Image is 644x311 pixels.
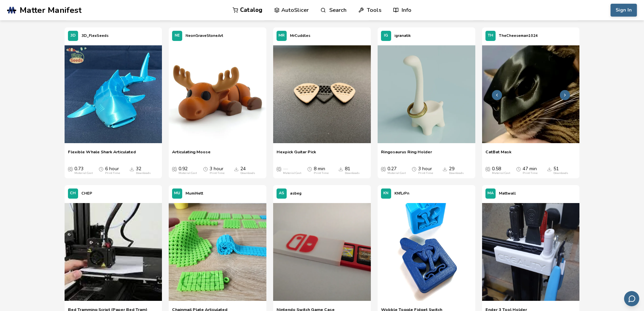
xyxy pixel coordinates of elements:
p: Mattwall [499,190,516,197]
div: 29 [449,166,464,175]
div: Print Time [210,172,224,175]
div: 32 [136,166,151,175]
div: Material Cost [283,172,301,175]
p: CHEP [81,190,92,197]
span: MR [279,34,285,38]
div: Print Time [523,172,538,175]
div: 3 hour [210,166,224,175]
div: Downloads [240,172,255,175]
div: Material Cost [74,172,93,175]
span: KN [383,191,388,196]
div: Downloads [136,172,151,175]
a: Flexible Whale Shark Articulated [68,149,136,159]
div: Material Cost [178,172,197,175]
div: 0.92 [178,166,197,175]
div: 0.73 [74,166,93,175]
span: 3D [70,34,76,38]
a: Ringosaurus Ring Holder [381,149,432,159]
div: 51 [553,166,568,175]
span: Average Print Time [307,166,312,172]
span: Average Print Time [412,166,416,172]
span: Average Print Time [203,166,208,172]
a: Hexpick Guitar Pick [277,149,316,159]
span: Average Print Time [99,166,103,172]
p: TheCheeseman1024 [499,32,538,39]
p: MrCuddles [290,32,310,39]
p: 3D_FlexSeeds [81,32,109,39]
span: IG [384,34,388,38]
span: MU [174,191,180,196]
p: igranatik [395,32,411,39]
div: Material Cost [492,172,510,175]
p: NeonGraveStoneArt [186,32,223,39]
div: Print Time [418,172,433,175]
span: NE [175,34,180,38]
span: Downloads [129,166,134,172]
span: Downloads [547,166,552,172]
div: Print Time [314,172,329,175]
div: 0.27 [387,166,406,175]
span: Average Cost [68,166,73,172]
span: Average Cost [277,166,281,172]
span: Downloads [443,166,447,172]
span: TH [488,34,493,38]
span: — [283,166,288,172]
button: Sign In [611,4,637,17]
div: Downloads [553,172,568,175]
button: Send feedback via email [624,291,639,306]
div: 8 min [314,166,329,175]
div: 24 [240,166,255,175]
div: 6 hour [105,166,120,175]
span: MA [487,191,494,196]
span: Matter Manifest [20,5,81,15]
div: 3 hour [418,166,433,175]
span: Downloads [338,166,343,172]
div: 81 [345,166,360,175]
span: Downloads [234,166,239,172]
div: Print Time [105,172,120,175]
span: Average Cost [381,166,386,172]
p: asbeg [290,190,302,197]
a: CatBat Mask [485,149,511,159]
p: KNfLrPn [395,190,409,197]
span: Average Cost [485,166,490,172]
span: AS [279,191,284,196]
div: 47 min [523,166,538,175]
span: Average Print Time [516,166,521,172]
span: Average Cost [172,166,177,172]
p: MumiNett [186,190,203,197]
span: CH [70,191,76,196]
div: Material Cost [387,172,406,175]
div: Downloads [449,172,464,175]
div: 0.58 [492,166,510,175]
div: Downloads [345,172,360,175]
a: Articulating Moose [172,149,211,159]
